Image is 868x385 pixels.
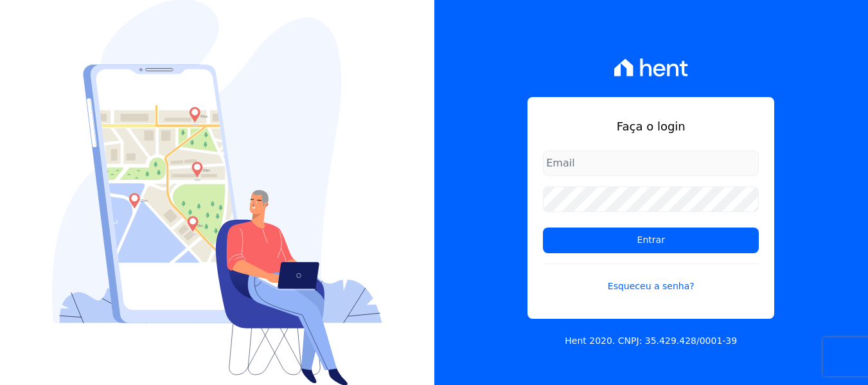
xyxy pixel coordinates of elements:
input: Entrar [543,228,759,253]
p: Hent 2020. CNPJ: 35.429.428/0001-39 [565,334,737,348]
a: Esqueceu a senha? [543,264,759,293]
h1: Faça o login [543,118,759,135]
input: Email [543,150,759,176]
